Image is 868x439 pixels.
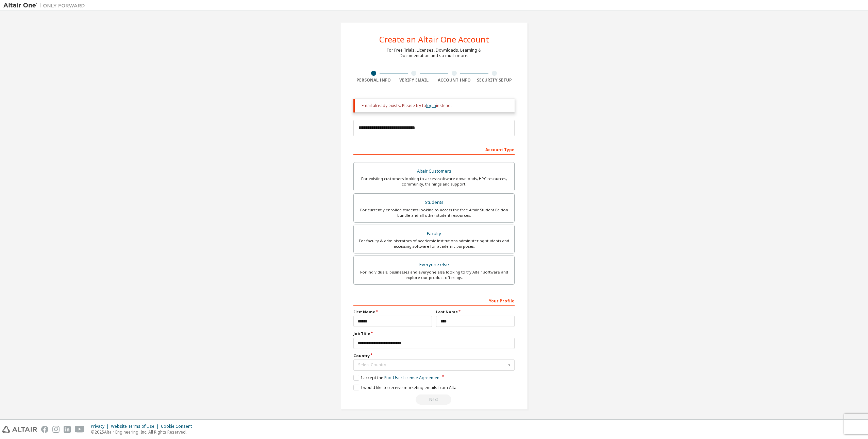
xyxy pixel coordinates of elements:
[384,375,441,381] a: End-User License Agreement
[75,426,85,433] img: youtube.svg
[353,331,515,336] label: Job Title
[353,144,515,155] div: Account Type
[436,309,515,315] label: Last Name
[353,375,441,381] label: I accept the
[358,363,506,367] div: Select Country
[64,426,71,433] img: linkedin.svg
[474,77,515,83] div: Security Setup
[358,229,510,239] div: Faculty
[91,429,196,435] p: © 2025 Altair Engineering, Inc. All Rights Reserved.
[358,269,510,280] div: For individuals, businesses and everyone else looking to try Altair software and explore our prod...
[362,103,509,108] div: Email already exists. Please try to instead.
[387,48,481,58] div: For Free Trials, Licenses, Downloads, Learning & Documentation and so much more.
[379,35,489,43] div: Create an Altair One Account
[358,238,510,249] div: For faculty & administrators of academic institutions administering students and accessing softwa...
[358,166,510,176] div: Altair Customers
[353,353,515,358] label: Country
[52,426,60,433] img: instagram.svg
[353,77,394,83] div: Personal Info
[111,424,161,429] div: Website Terms of Use
[358,198,510,207] div: Students
[358,176,510,187] div: For existing customers looking to access software downloads, HPC resources, community, trainings ...
[353,295,515,306] div: Your Profile
[353,394,515,405] div: Email already exists
[41,426,48,433] img: facebook.svg
[2,426,37,433] img: altair_logo.svg
[358,207,510,218] div: For currently enrolled students looking to access the free Altair Student Edition bundle and all ...
[358,260,510,269] div: Everyone else
[394,77,434,83] div: Verify Email
[353,385,459,390] label: I would like to receive marketing emails from Altair
[91,424,111,429] div: Privacy
[353,309,432,315] label: First Name
[426,103,436,108] a: login
[434,77,474,83] div: Account Info
[161,424,196,429] div: Cookie Consent
[3,2,88,9] img: Altair One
